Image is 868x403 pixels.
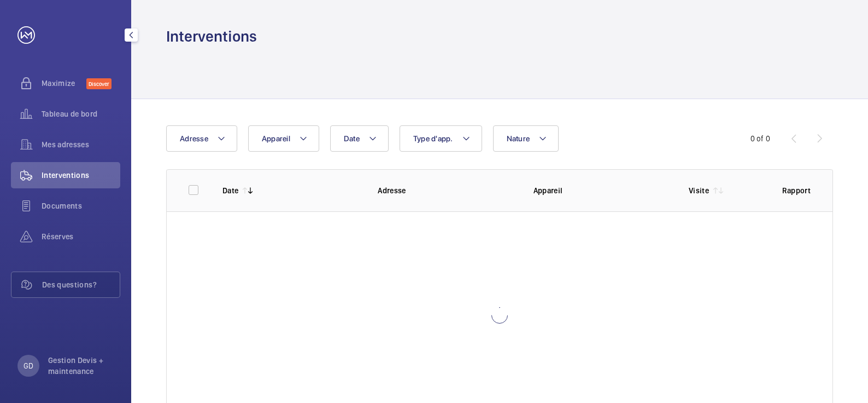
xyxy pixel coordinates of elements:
span: Appareil [262,134,290,143]
button: Date [330,125,389,152]
button: Type d'app. [400,125,482,152]
span: Interventions [42,170,120,181]
p: Visite [689,185,709,196]
button: Appareil [248,125,319,152]
p: Appareil [533,185,671,196]
span: Type d'app. [413,134,453,143]
span: Discover [86,78,112,89]
button: Adresse [166,125,237,152]
span: Nature [507,134,530,143]
span: Adresse [180,134,208,143]
span: Réserves [42,231,120,242]
p: Date [222,185,238,196]
div: 0 of 0 [750,133,770,144]
p: Gestion Devis + maintenance [48,355,114,377]
span: Mes adresses [42,139,120,150]
span: Tableau de bord [42,108,120,119]
p: Adresse [378,185,515,196]
span: Des questions? [42,279,120,290]
span: Maximize [42,78,86,89]
button: Nature [493,125,559,152]
p: GD [24,360,33,371]
p: Rapport [782,185,811,196]
span: Documents [42,200,120,211]
h1: Interventions [166,26,257,47]
span: Date [344,134,360,143]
